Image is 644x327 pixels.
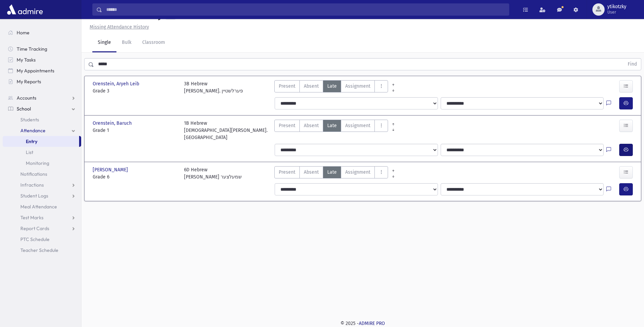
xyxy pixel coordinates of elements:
[17,30,30,36] span: Home
[137,33,170,52] a: Classroom
[3,92,81,103] a: Accounts
[17,46,47,52] span: Time Tracking
[5,3,44,16] img: AdmirePro
[184,80,243,94] div: 3B Hebrew [PERSON_NAME]. פערלשטיין
[92,33,116,52] a: Single
[93,120,133,127] span: Orenstein, Baruch
[345,122,370,129] span: Assignment
[184,166,242,180] div: 6D Hebrew [PERSON_NAME] שמעלצער
[17,68,54,74] span: My Appointments
[3,223,81,234] a: Report Cards
[20,182,44,188] span: Infractions
[279,122,295,129] span: Present
[279,83,295,90] span: Present
[304,122,319,129] span: Absent
[345,83,370,90] span: Assignment
[607,10,626,15] span: User
[3,169,81,179] a: Notifications
[20,117,39,123] span: Students
[93,173,177,180] span: Grade 6
[90,24,149,30] u: Missing Attendance History
[93,127,177,134] span: Grade 1
[3,234,81,245] a: PTC Schedule
[20,193,48,199] span: Student Logs
[20,225,49,231] span: Report Cards
[17,57,36,63] span: My Tasks
[20,171,47,177] span: Notifications
[3,245,81,256] a: Teacher Schedule
[3,147,81,158] a: List
[184,120,269,141] div: 1B Hebrew [DEMOGRAPHIC_DATA][PERSON_NAME]. [GEOGRAPHIC_DATA]
[93,87,177,94] span: Grade 3
[345,169,370,176] span: Assignment
[3,27,81,38] a: Home
[93,166,129,173] span: [PERSON_NAME]
[3,65,81,76] a: My Appointments
[92,320,633,327] div: © 2025 -
[3,212,81,223] a: Test Marks
[3,54,81,65] a: My Tasks
[607,4,626,10] span: ytikotzky
[3,179,81,190] a: Infractions
[20,236,50,242] span: PTC Schedule
[20,204,57,210] span: Meal Attendance
[304,169,319,176] span: Absent
[17,95,36,101] span: Accounts
[26,160,49,166] span: Monitoring
[102,3,509,16] input: Search
[279,169,295,176] span: Present
[3,125,81,136] a: Attendance
[26,149,33,155] span: List
[26,138,37,144] span: Entry
[3,136,79,147] a: Entry
[3,158,81,169] a: Monitoring
[17,79,41,85] span: My Reports
[3,76,81,87] a: My Reports
[327,122,337,129] span: Late
[274,166,388,180] div: AttTypes
[3,201,81,212] a: Meal Attendance
[304,83,319,90] span: Absent
[93,80,141,87] span: Orenstein, Aryeh Leib
[20,214,43,221] span: Test Marks
[274,120,388,141] div: AttTypes
[3,103,81,114] a: School
[3,44,81,54] a: Time Tracking
[87,24,149,30] a: Missing Attendance History
[327,169,337,176] span: Late
[116,33,137,52] a: Bulk
[20,127,45,134] span: Attendance
[3,190,81,201] a: Student Logs
[20,247,58,253] span: Teacher Schedule
[624,58,641,70] button: Find
[3,114,81,125] a: Students
[327,83,337,90] span: Late
[17,106,31,112] span: School
[274,80,388,94] div: AttTypes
